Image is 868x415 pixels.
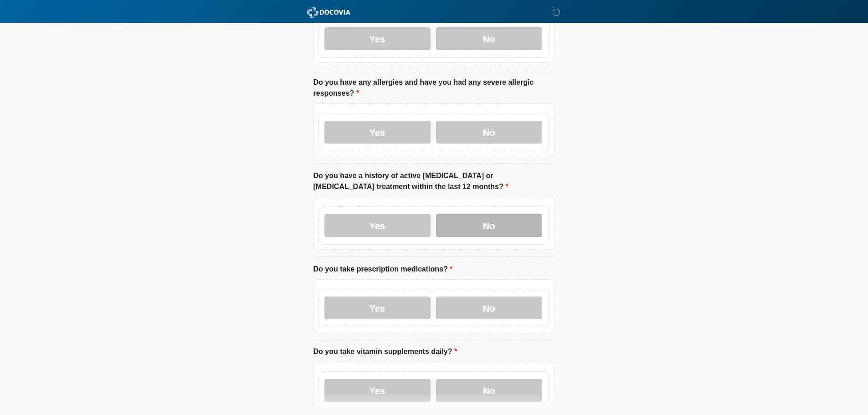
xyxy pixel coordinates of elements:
label: Do you have a history of active [MEDICAL_DATA] or [MEDICAL_DATA] treatment within the last 12 mon... [313,170,555,192]
label: Yes [324,379,431,402]
label: No [436,379,542,402]
img: ABC Med Spa- GFEase Logo [304,7,353,18]
label: No [436,297,542,319]
label: Yes [324,214,431,237]
label: No [436,121,542,143]
label: Yes [324,297,431,319]
label: Do you take prescription medications? [313,264,453,275]
label: Do you have any allergies and have you had any severe allergic responses? [313,77,555,99]
label: No [436,214,542,237]
label: Yes [324,121,431,143]
label: Yes [324,27,431,50]
label: No [436,27,542,50]
label: Do you take vitamin supplements daily? [313,346,457,357]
